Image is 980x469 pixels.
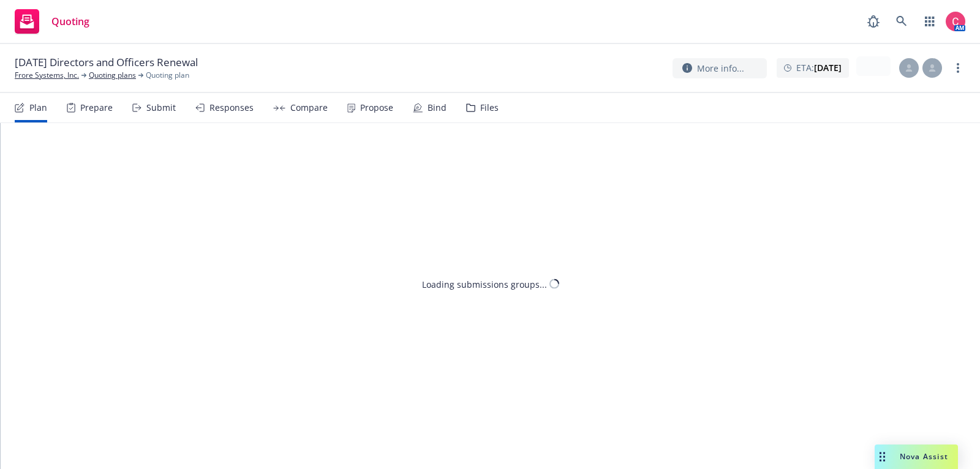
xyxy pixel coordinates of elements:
[146,70,189,81] span: Quoting plan
[290,103,328,113] div: Compare
[80,103,113,113] div: Prepare
[946,12,965,31] img: photo
[900,451,948,462] span: Nova Assist
[889,9,914,34] a: Search
[209,103,254,113] div: Responses
[814,62,842,73] strong: [DATE]
[875,445,890,469] div: Drag to move
[480,103,499,113] div: Files
[422,277,547,290] div: Loading submissions groups...
[29,103,47,113] div: Plan
[951,61,965,75] a: more
[697,62,744,75] span: More info...
[673,58,767,78] button: More info...
[918,9,942,34] a: Switch app
[360,103,393,113] div: Propose
[875,445,958,469] button: Nova Assist
[15,55,198,70] span: [DATE] Directors and Officers Renewal
[796,61,842,74] span: ETA :
[51,17,89,26] span: Quoting
[861,9,886,34] a: Report a Bug
[428,103,447,113] div: Bind
[10,4,94,39] a: Quoting
[89,70,136,81] a: Quoting plans
[15,70,79,81] a: Frore Systems, Inc.
[146,103,176,113] div: Submit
